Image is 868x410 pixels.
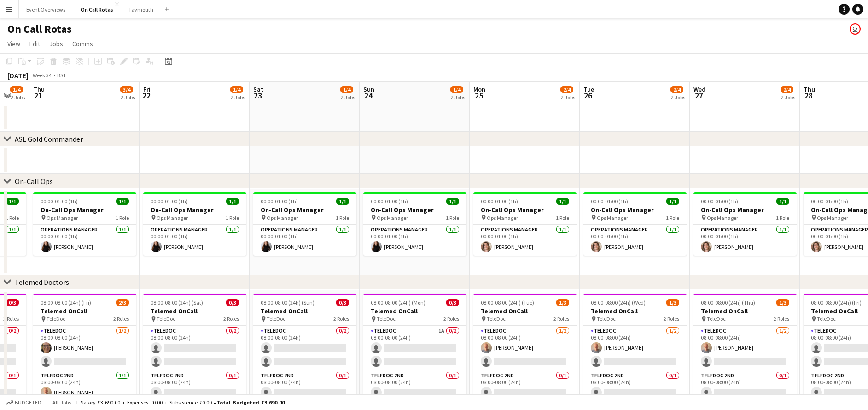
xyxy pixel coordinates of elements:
button: Budgeted [5,398,43,408]
div: ASL Gold Commander [15,134,83,144]
div: On-Call Ops [15,177,53,186]
a: Comms [69,38,97,50]
h1: On Call Rotas [7,22,72,36]
span: All jobs [51,399,73,406]
button: On Call Rotas [73,0,121,18]
button: Taymouth [121,0,161,18]
a: Edit [26,38,44,50]
div: BST [57,72,66,79]
span: View [7,40,20,48]
a: Jobs [46,38,67,50]
div: [DATE] [7,71,29,80]
span: Comms [72,40,93,48]
span: Total Budgeted £3 690.00 [216,399,285,406]
span: Jobs [49,40,63,48]
span: Budgeted [15,399,41,406]
div: Salary £3 690.00 + Expenses £0.00 + Subsistence £0.00 = [81,399,285,406]
a: View [4,38,24,50]
app-user-avatar: Operations Team [850,23,861,35]
button: Event Overviews [19,0,73,18]
div: Telemed Doctors [15,277,69,287]
span: Edit [29,40,40,48]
